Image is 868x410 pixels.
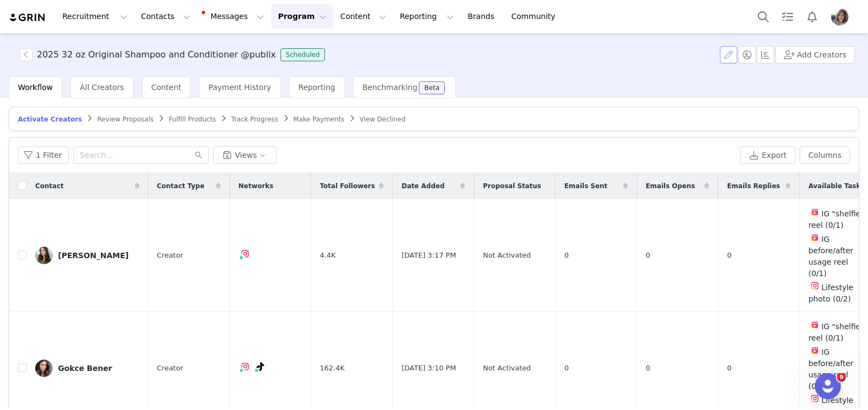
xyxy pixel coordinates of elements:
a: [PERSON_NAME] [35,247,139,264]
button: Contacts [135,4,197,29]
span: Contact [35,181,63,191]
button: Views [213,146,277,164]
span: Available Tasks [808,181,864,191]
span: Not Activated [483,250,531,261]
span: 0 [646,363,650,374]
span: 162.4K [320,363,345,374]
span: Benchmarking [362,83,417,92]
span: 0 [564,250,569,261]
img: 87a3d23a-f250-4a78-a074-dadc79f1ae2e.jpg [35,360,53,377]
span: All Creators [80,83,124,92]
span: 4.4K [320,250,336,261]
span: Scheduled [280,48,325,61]
span: Proposal Status [483,181,541,191]
span: Networks [239,181,273,191]
img: instagram.svg [241,249,250,258]
img: instagram-reels.svg [810,233,819,242]
button: Messages [197,4,271,29]
span: Fulfill Products [169,116,216,123]
input: Search... [73,146,209,164]
span: Review Proposals [97,116,154,123]
button: Notifications [800,4,824,29]
img: instagram-reels.svg [810,208,819,216]
i: icon: search [195,151,202,159]
img: instagram.svg [810,281,819,290]
button: Profile [825,8,859,25]
span: Emails Sent [564,181,607,191]
img: instagram.svg [241,362,250,371]
div: Gokce Bener [58,364,112,373]
a: Gokce Bener [35,360,139,377]
button: Search [751,4,775,29]
img: 6370deab-0789-4ef5-a3da-95b0dd21590d.jpeg [831,8,848,25]
span: Content [151,83,182,92]
img: ffcf3d16-1480-43d5-817c-f205350894db.jpg [35,247,53,264]
span: Payment History [208,83,271,92]
span: IG "shelfie" reel (0/1) [808,209,864,229]
span: 9 [837,373,846,382]
span: Not Activated [483,363,531,374]
button: Program [271,4,333,29]
button: 1 Filter [18,146,69,164]
span: [object Object] [20,48,329,61]
span: 0 [646,250,650,261]
span: Workflow [18,83,53,92]
img: grin logo [9,12,47,23]
img: instagram.svg [810,394,819,403]
button: Columns [800,146,850,164]
a: Tasks [776,4,800,29]
div: Beta [424,85,439,91]
a: Community [505,4,567,29]
button: Recruitment [56,4,134,29]
span: Contact Type [157,181,205,191]
img: instagram-reels.svg [810,346,819,355]
span: View Declined [360,116,406,123]
span: 0 [727,363,731,374]
span: Activate Creators [18,116,82,123]
button: Content [334,4,393,29]
button: Reporting [393,4,461,29]
span: Total Followers [320,181,375,191]
span: Emails Opens [646,181,695,191]
img: instagram-reels.svg [810,321,819,329]
span: Date Added [401,181,444,191]
span: Make Payments [293,116,344,123]
span: 0 [727,250,731,261]
div: [PERSON_NAME] [58,251,129,260]
a: Brands [461,4,504,29]
span: Track Progress [231,116,278,123]
h3: 2025 32 oz Original Shampoo and Conditioner @publix [37,48,276,61]
button: Add Creators [775,46,855,63]
iframe: Intercom live chat [815,373,841,399]
span: Emails Replies [727,181,780,191]
button: Export [740,146,795,164]
span: Lifestyle photo (0/2) [808,283,853,303]
span: 0 [564,363,569,374]
span: [DATE] 3:17 PM [401,250,456,261]
span: IG "shelfie" reel (0/1) [808,322,864,342]
span: [DATE] 3:10 PM [401,363,456,374]
span: Reporting [298,83,335,92]
span: Creator [157,363,183,374]
span: Creator [157,250,183,261]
